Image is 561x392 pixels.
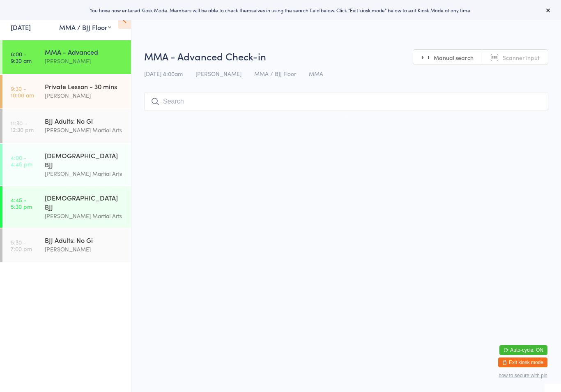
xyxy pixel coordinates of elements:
time: 5:30 - 7:00 pm [11,239,32,252]
button: Exit kiosk mode [498,357,547,367]
span: MMA / BJJ Floor [254,69,296,78]
div: MMA / BJJ Floor [59,23,111,32]
time: 11:30 - 12:30 pm [11,120,34,133]
time: 9:30 - 10:00 am [11,85,34,98]
span: Scanner input [503,53,540,62]
a: 11:30 -12:30 pmBJJ Adults: No Gi[PERSON_NAME] Martial Arts [2,109,131,143]
div: [PERSON_NAME] [45,91,124,100]
div: Private Lesson - 30 mins [45,82,124,91]
button: Auto-cycle: ON [499,345,547,355]
div: [PERSON_NAME] [45,244,124,254]
a: 5:30 -7:00 pmBJJ Adults: No Gi[PERSON_NAME] [2,228,131,262]
a: [DATE] [11,23,31,32]
a: 8:00 -9:30 amMMA - Advanced[PERSON_NAME] [2,40,131,74]
a: 9:30 -10:00 amPrivate Lesson - 30 mins[PERSON_NAME] [2,75,131,108]
div: BJJ Adults: No Gi [45,235,124,244]
div: [PERSON_NAME] [45,56,124,66]
div: [PERSON_NAME] Martial Arts [45,169,124,178]
time: 8:00 - 9:30 am [11,51,32,64]
h2: MMA - Advanced Check-in [144,49,548,63]
div: [DEMOGRAPHIC_DATA] BJJ [45,193,124,211]
time: 4:45 - 5:30 pm [11,196,32,210]
div: MMA - Advanced [45,47,124,56]
div: [DEMOGRAPHIC_DATA] BJJ [45,151,124,169]
div: You have now entered Kiosk Mode. Members will be able to check themselves in using the search fie... [13,7,548,14]
time: 4:00 - 4:45 pm [11,154,32,167]
span: [PERSON_NAME] [195,69,241,78]
span: Manual search [434,53,474,62]
div: [PERSON_NAME] Martial Arts [45,211,124,221]
a: 4:00 -4:45 pm[DEMOGRAPHIC_DATA] BJJ[PERSON_NAME] Martial Arts [2,144,131,185]
div: BJJ Adults: No Gi [45,116,124,125]
button: how to secure with pin [499,373,547,378]
input: Search [144,92,548,111]
a: 4:45 -5:30 pm[DEMOGRAPHIC_DATA] BJJ[PERSON_NAME] Martial Arts [2,186,131,228]
span: MMA [309,69,323,78]
span: [DATE] 8:00am [144,69,183,78]
div: [PERSON_NAME] Martial Arts [45,125,124,135]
